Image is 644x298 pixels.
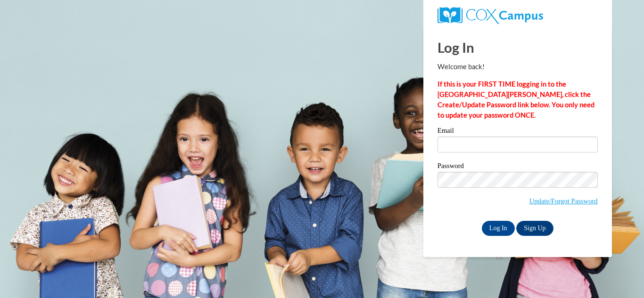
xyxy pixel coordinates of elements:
[482,221,515,236] input: Log In
[438,38,598,57] h1: Log In
[438,7,598,24] a: COX Campus
[438,80,594,119] strong: If this is your FIRST TIME logging in to the [GEOGRAPHIC_DATA][PERSON_NAME], click the Create/Upd...
[438,162,598,172] label: Password
[529,197,598,205] a: Update/Forgot Password
[438,62,598,72] p: Welcome back!
[438,127,598,137] label: Email
[516,221,553,236] a: Sign Up
[438,7,543,24] img: COX Campus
